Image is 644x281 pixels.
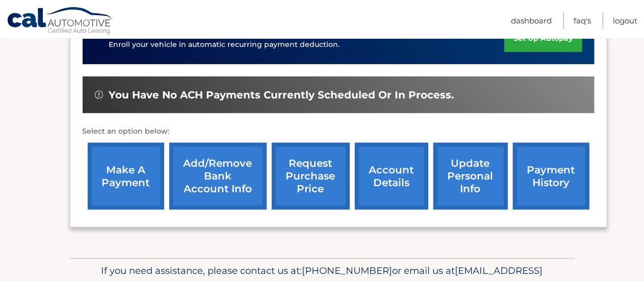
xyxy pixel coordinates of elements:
[83,125,595,138] p: Select an option below:
[7,7,114,36] a: Cal Automotive
[95,91,103,99] img: alert-white.svg
[613,12,637,29] a: Logout
[574,12,591,29] a: FAQ's
[109,39,505,50] p: Enroll your vehicle in automatic recurring payment deduction.
[302,265,393,276] span: [PHONE_NUMBER]
[169,143,267,210] a: Add/Remove bank account info
[272,143,350,210] a: request purchase price
[109,89,454,101] span: You have no ACH payments currently scheduled or in process.
[511,12,552,29] a: Dashboard
[433,143,508,210] a: update personal info
[88,143,164,210] a: make a payment
[355,143,428,210] a: account details
[513,143,589,210] a: payment history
